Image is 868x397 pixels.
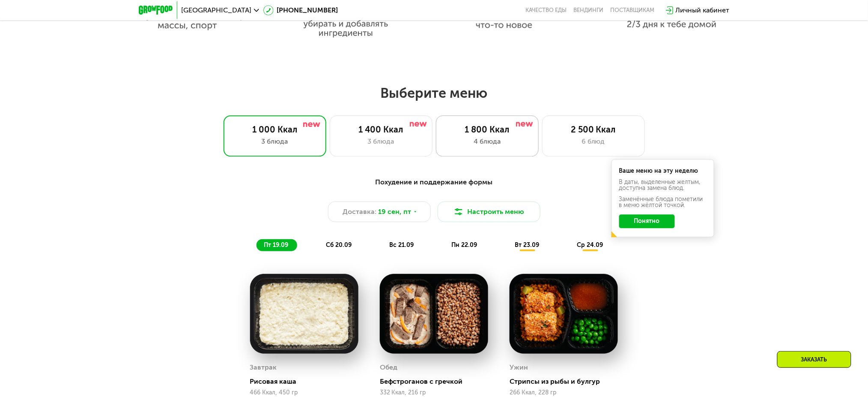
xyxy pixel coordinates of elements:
div: 4 блюда [445,136,530,147]
div: Личный кабинет [676,5,730,15]
span: Доставка: [343,207,376,217]
div: Завтрак [250,361,277,374]
div: Похудение и поддержание формы [181,177,688,188]
div: Ваше меню на эту неделю [619,168,707,174]
h2: Выберите меню [27,84,841,102]
div: поставщикам [611,7,655,14]
span: вс 21.09 [390,241,414,249]
div: 266 Ккал, 228 гр [510,389,618,396]
div: Рисовая каша [250,377,365,386]
div: 1 000 Ккал [233,124,317,135]
div: 1 800 Ккал [445,124,530,135]
a: Вендинги [574,7,604,14]
div: 2 500 Ккал [551,124,636,135]
span: пт 19.09 [264,241,289,249]
button: Понятно [619,214,675,228]
span: сб 20.09 [326,241,352,249]
button: Настроить меню [438,202,540,222]
div: 3 блюда [339,136,424,147]
div: Стрипсы из рыбы и булгур [510,377,625,386]
div: 1 400 Ккал [339,124,424,135]
span: [GEOGRAPHIC_DATA] [182,7,252,14]
div: 332 Ккал, 216 гр [380,389,488,396]
div: Ужин [510,361,528,374]
a: [PHONE_NUMBER] [263,5,338,15]
div: Заменённые блюда пометили в меню жёлтой точкой. [619,196,707,208]
span: пн 22.09 [452,241,477,249]
div: Заказать [777,351,851,368]
span: 19 сен, пт [378,207,411,217]
div: 466 Ккал, 450 гр [250,389,358,396]
div: В даты, выделенные желтым, доступна замена блюд. [619,179,707,191]
a: Качество еды [526,7,567,14]
div: 6 блюд [551,136,636,147]
span: вт 23.09 [515,241,540,249]
div: Обед [380,361,398,374]
div: 3 блюда [233,136,317,147]
div: Бефстроганов с гречкой [380,377,495,386]
span: ср 24.09 [577,241,603,249]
